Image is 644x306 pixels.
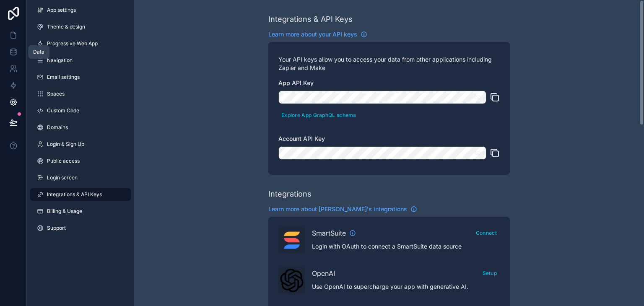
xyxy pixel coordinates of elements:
img: SmartSuite [280,228,304,252]
span: Billing & Usage [47,208,82,215]
span: App API Key [278,79,314,86]
button: Setup [480,267,500,279]
a: Login screen [30,171,131,184]
span: Login screen [47,174,78,181]
p: Use OpenAI to supercharge your app with generative AI. [312,283,500,291]
a: Explore App GraphQL schema [278,110,359,119]
a: Learn more about your API keys [268,30,367,39]
div: Integrations & API Keys [268,13,353,25]
p: Your API keys allow you to access your data from other applications including Zapier and Make [278,55,500,72]
a: App settings [30,3,131,17]
a: Learn more about [PERSON_NAME]'s integrations [268,205,417,213]
span: Account API Key [278,135,325,142]
span: Public access [47,158,80,164]
span: Email settings [47,74,80,80]
a: Email settings [30,70,131,84]
span: Support [47,225,66,231]
p: Login with OAuth to connect a SmartSuite data source [312,242,500,251]
span: Progressive Web App [47,40,98,47]
button: Explore App GraphQL schema [278,109,359,121]
a: Spaces [30,87,131,101]
a: Setup [480,268,500,277]
span: SmartSuite [312,228,346,238]
a: Progressive Web App [30,37,131,50]
span: Spaces [47,91,65,97]
a: Navigation [30,54,131,67]
span: Login & Sign Up [47,141,84,148]
span: Learn more about your API keys [268,30,357,39]
img: OpenAI [280,269,304,292]
span: Custom Code [47,107,79,114]
span: Integrations & API Keys [47,191,102,198]
a: Public access [30,154,131,168]
a: Custom Code [30,104,131,117]
a: Login & Sign Up [30,137,131,151]
span: Domains [47,124,68,131]
span: OpenAI [312,268,335,278]
span: App settings [47,7,76,13]
button: Connect [473,227,500,239]
div: Integrations [268,188,312,200]
span: Theme & design [47,23,85,30]
span: Learn more about [PERSON_NAME]'s integrations [268,205,407,213]
a: Domains [30,121,131,134]
a: Integrations & API Keys [30,188,131,201]
div: Data [33,49,44,55]
a: Connect [473,228,500,236]
a: Support [30,221,131,235]
a: Billing & Usage [30,205,131,218]
span: Navigation [47,57,73,64]
a: Theme & design [30,20,131,34]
